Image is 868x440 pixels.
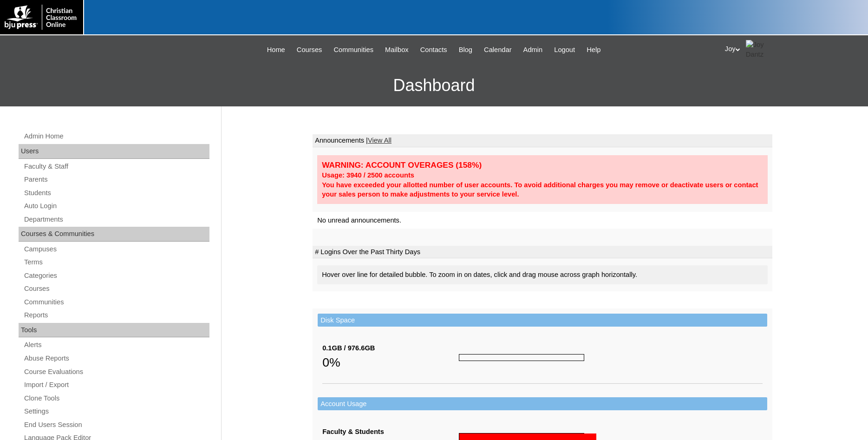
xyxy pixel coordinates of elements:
[322,180,763,199] div: You have exceeded your allotted number of user accounts. To avoid additional charges you may remo...
[368,137,392,144] a: View All
[262,45,290,55] a: Home
[725,40,859,59] div: Joy
[322,343,459,353] div: 0.1GB / 976.6GB
[329,45,379,55] a: Communities
[23,393,209,404] a: Clone Tools
[380,45,413,55] a: Mailbox
[554,45,575,55] span: Logout
[318,397,767,411] td: Account Usage
[385,45,409,55] span: Mailbox
[420,45,447,55] span: Contacts
[454,45,477,55] a: Blog
[519,45,548,55] a: Admin
[23,174,209,185] a: Parents
[322,427,459,437] div: Faculty & Students
[746,40,769,59] img: Joy Dantz
[416,45,452,55] a: Contacts
[5,65,863,106] h3: Dashboard
[23,353,209,364] a: Abuse Reports
[5,5,78,30] img: logo-white.png
[523,45,543,55] span: Admin
[23,270,209,282] a: Categories
[582,45,605,55] a: Help
[23,243,209,255] a: Campuses
[549,45,580,55] a: Logout
[23,161,209,172] a: Faculty & Staff
[459,45,472,55] span: Blog
[23,309,209,321] a: Reports
[23,296,209,308] a: Communities
[23,379,209,391] a: Import / Export
[318,314,767,327] td: Disk Space
[297,45,322,55] span: Courses
[19,227,209,242] div: Courses & Communities
[23,131,209,142] a: Admin Home
[267,45,285,55] span: Home
[23,339,209,351] a: Alerts
[334,45,374,55] span: Communities
[19,323,209,338] div: Tools
[322,160,763,171] div: WARNING: ACCOUNT OVERAGES (158%)
[322,353,459,372] div: 0%
[23,256,209,268] a: Terms
[322,171,414,179] strong: Usage: 3940 / 2500 accounts
[19,144,209,159] div: Users
[479,45,516,55] a: Calendar
[313,134,772,147] td: Announcements |
[587,45,600,55] span: Help
[317,265,768,284] div: Hover over line for detailed bubble. To zoom in on dates, click and drag mouse across graph horiz...
[292,45,327,55] a: Courses
[23,283,209,295] a: Courses
[23,214,209,225] a: Departments
[313,212,772,229] td: No unread announcements.
[313,246,772,259] td: # Logins Over the Past Thirty Days
[484,45,511,55] span: Calendar
[23,419,209,431] a: End Users Session
[23,187,209,199] a: Students
[23,200,209,212] a: Auto Login
[23,406,209,417] a: Settings
[23,366,209,378] a: Course Evaluations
